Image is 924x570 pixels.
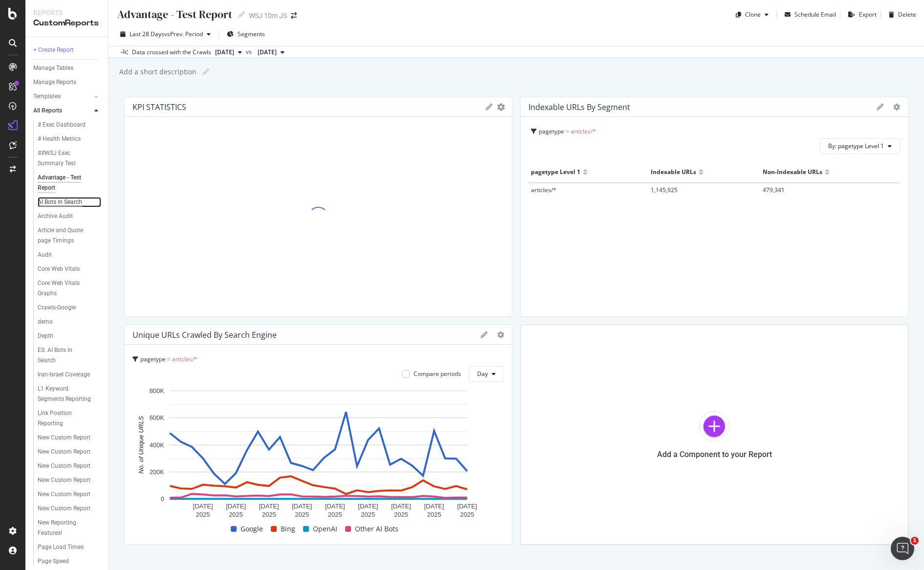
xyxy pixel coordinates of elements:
a: New Custom Report [38,447,101,457]
a: Manage Tables [33,63,101,73]
span: By: pagetype Level 1 [828,142,884,150]
text: 2025 [196,511,210,518]
a: New Custom Report [38,489,101,500]
div: pagetype Level 1 [531,164,580,180]
span: articles/* [531,186,556,194]
text: [DATE] [325,503,345,510]
a: AI Bots in Search [38,197,101,207]
div: Manage Tables [33,63,73,73]
div: Depth [38,331,53,341]
a: Page Load Times [38,542,101,552]
span: Google [241,523,263,535]
a: Advantage - Test Report [38,173,101,193]
span: articles/* [172,355,198,363]
span: Other AI Bots [355,523,398,535]
div: KPI STATISTICS [132,102,186,112]
div: AI Bots in Search [38,197,82,207]
text: 2025 [394,511,408,518]
span: OpenAI [313,523,337,535]
div: KPI STATISTICSgeargear [124,97,512,317]
div: Templates [33,91,61,102]
div: Indexable URLs by Segment [528,102,630,112]
span: Day [477,370,488,378]
div: Unique URLs Crawled By Search Enginepagetype = articles/*Compare periodsDayA chart.GoogleBingOpen... [124,325,512,545]
text: [DATE] [193,503,213,510]
a: New Custom Report [38,461,101,471]
iframe: Intercom live chat [891,537,914,560]
div: Indexable URLs by Segmentgeargearpagetype = articles/*By: pagetype Level 1pagetype Level 1Indexab... [520,97,908,317]
div: arrow-right-arrow-left [291,12,297,19]
div: New Custom Report [38,433,90,443]
button: Clone [732,7,772,22]
div: CustomReports [33,18,100,29]
text: 0 [161,495,164,503]
div: Add a Component to your Report [657,450,772,459]
text: [DATE] [391,503,411,510]
div: Iran-Israel Coverage [38,370,90,380]
span: 1 [911,537,919,545]
span: 1,145,925 [651,186,678,194]
a: Page Speed [38,556,101,567]
span: 2025 Aug. 16th [215,48,234,57]
div: + Create Report [33,45,74,55]
div: Non-Indexable URLs [763,164,822,180]
svg: A chart. [132,386,505,522]
button: By: pagetype Level 1 [820,138,900,154]
text: 400K [150,441,165,449]
a: + Create Report [33,45,101,55]
span: 2025 Jul. 19th [258,48,277,57]
a: Link Position Reporting [38,408,101,429]
div: Article and Quote page Timings [38,225,94,246]
span: Segments [238,30,265,38]
a: demo [38,317,101,327]
button: Day [469,366,504,382]
div: Advantage - Test Report [38,173,92,193]
div: ES: AI Bots in Search [38,345,91,366]
text: 2025 [262,511,276,518]
text: 2025 [328,511,342,518]
button: Export [844,7,877,22]
div: Compare periods [414,370,461,378]
div: Archive Audit [38,211,73,221]
span: Bing [281,523,295,535]
a: All Reports [33,106,91,116]
button: [DATE] [211,46,246,58]
a: Core Web Vitals [38,264,101,274]
a: # Exec Dashboard [38,120,101,130]
div: Link Position Reporting [38,408,92,429]
text: [DATE] [292,503,312,510]
div: gear [893,104,900,110]
div: Core Web Vitals [38,264,80,274]
div: demo [38,317,53,327]
a: ES: AI Bots in Search [38,345,101,366]
a: Article and Quote page Timings [38,225,101,246]
div: Data crossed with the Crawls [132,48,211,57]
button: Delete [885,7,916,22]
text: [DATE] [226,503,246,510]
div: Core Web Vitals Graphs [38,278,92,299]
div: New Custom Report [38,504,90,514]
span: pagetype [539,127,564,135]
a: New Custom Report [38,475,101,485]
span: vs [246,47,254,56]
a: Core Web Vitals Graphs [38,278,101,299]
text: 2025 [361,511,375,518]
text: 2025 [229,511,243,518]
button: Segments [223,26,269,42]
span: pagetype [140,355,166,363]
text: 2025 [427,511,441,518]
a: New Reporting Features! [38,518,101,538]
button: [DATE] [254,46,288,58]
div: Crawls-Google [38,303,76,313]
i: Edit report name [202,68,209,75]
a: New Custom Report [38,504,101,514]
div: ##WSJ Exec Summary Test [38,148,94,169]
div: All Reports [33,106,62,116]
div: gear [497,104,505,110]
div: L1 Keyword Segments Reporting [38,384,95,404]
a: Templates [33,91,91,102]
text: [DATE] [358,503,378,510]
a: ##WSJ Exec Summary Test [38,148,101,169]
text: No. of Unique URLS [137,416,145,474]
